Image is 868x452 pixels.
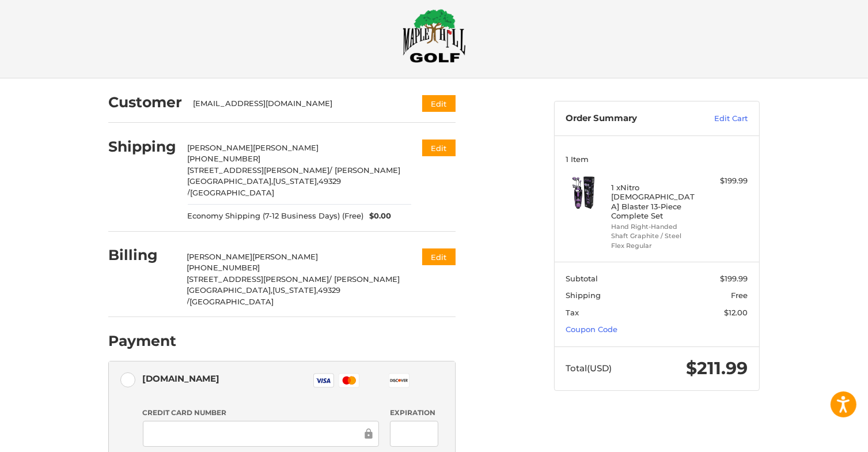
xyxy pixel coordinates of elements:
span: $12.00 [725,308,748,317]
span: Total (USD) [566,363,612,374]
span: Tax [566,308,579,317]
span: [PHONE_NUMBER] [188,154,261,163]
span: [PERSON_NAME] [187,252,253,261]
img: Maple Hill Golf [403,9,466,63]
a: Coupon Code [566,325,618,334]
h2: Shipping [108,138,176,156]
a: Edit Cart [690,113,748,125]
span: Free [731,291,748,300]
h2: Billing [108,246,176,264]
span: [PHONE_NUMBER] [187,263,260,272]
span: [PERSON_NAME] [253,143,319,152]
button: Edit [422,248,456,265]
span: / [PERSON_NAME] [329,274,400,284]
h2: Payment [108,332,176,350]
button: Edit [422,140,456,156]
span: [PERSON_NAME] [188,143,253,152]
span: [GEOGRAPHIC_DATA] [190,297,274,306]
span: Shipping [566,291,601,300]
span: Economy Shipping (7-12 Business Days) (Free) [188,210,364,222]
span: [US_STATE], [274,176,319,186]
span: / [PERSON_NAME] [330,165,401,175]
h3: 1 Item [566,155,748,164]
h3: Order Summary [566,113,690,125]
span: [US_STATE], [273,285,319,295]
h2: Customer [108,93,182,111]
span: [GEOGRAPHIC_DATA], [188,176,274,186]
span: [STREET_ADDRESS][PERSON_NAME] [187,274,329,284]
li: Flex Regular [612,241,700,251]
label: Expiration [390,408,438,418]
span: 49329 / [188,176,342,197]
div: [DOMAIN_NAME] [143,369,220,388]
span: [GEOGRAPHIC_DATA] [191,188,275,197]
span: $0.00 [364,210,392,222]
button: Edit [422,95,456,112]
label: Credit Card Number [143,408,379,418]
div: $199.99 [703,175,748,187]
li: Shaft Graphite / Steel [612,231,700,241]
span: 49329 / [187,285,341,306]
li: Hand Right-Handed [612,222,700,232]
h4: 1 x Nitro [DEMOGRAPHIC_DATA] Blaster 13-Piece Complete Set [612,183,700,220]
span: $211.99 [687,357,748,379]
span: [PERSON_NAME] [253,252,319,261]
span: [STREET_ADDRESS][PERSON_NAME] [188,165,330,175]
span: [GEOGRAPHIC_DATA], [187,285,273,295]
div: [EMAIL_ADDRESS][DOMAIN_NAME] [194,98,400,110]
span: $199.99 [721,274,748,283]
span: Subtotal [566,274,598,283]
